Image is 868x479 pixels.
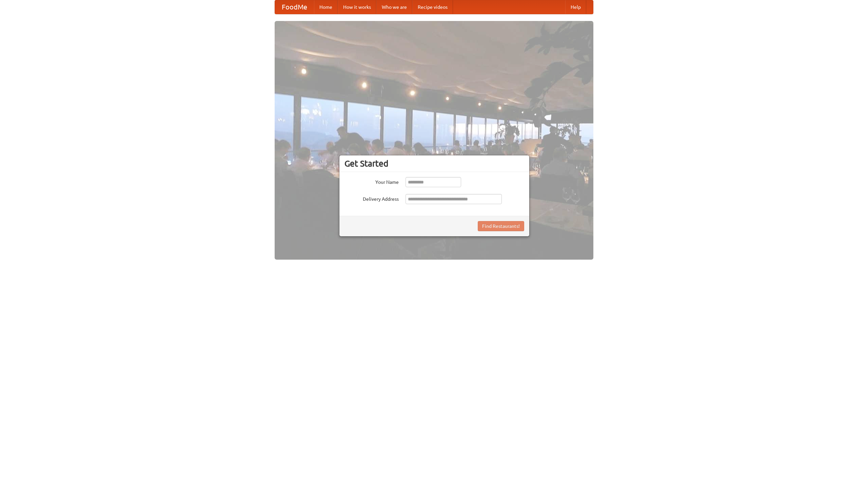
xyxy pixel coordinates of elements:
h3: Get Started [344,158,524,169]
a: Home [314,0,338,14]
a: Recipe videos [412,0,453,14]
button: Find Restaurants! [478,221,524,231]
a: FoodMe [275,0,314,14]
a: Help [565,0,586,14]
label: Your Name [344,177,399,186]
label: Delivery Address [344,194,399,202]
a: How it works [338,0,376,14]
a: Who we are [376,0,412,14]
